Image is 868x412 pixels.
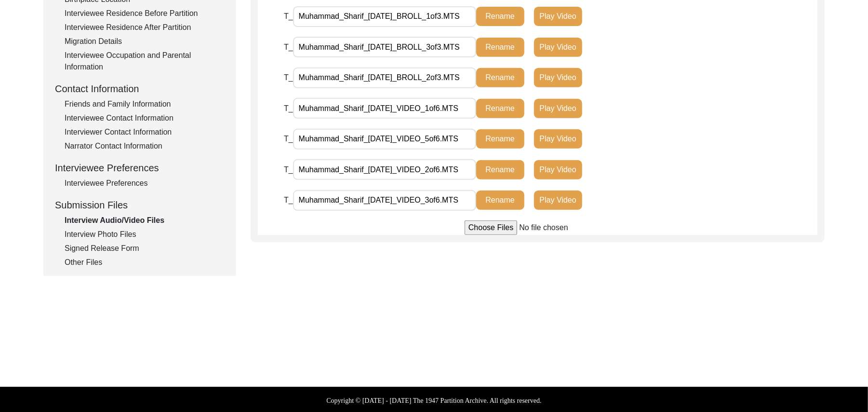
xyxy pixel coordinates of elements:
[65,50,225,73] div: Interviewee Occupation and Parental Information
[284,43,293,51] span: T_
[476,160,524,179] button: Rename
[65,243,225,254] div: Signed Release Form
[284,73,293,82] span: T_
[284,104,293,112] span: T_
[65,257,225,268] div: Other Files
[476,38,524,57] button: Rename
[534,191,582,210] button: Play Video
[284,165,293,174] span: T_
[65,140,225,152] div: Narrator Contact Information
[284,135,293,143] span: T_
[65,126,225,138] div: Interviewer Contact Information
[65,8,225,19] div: Interviewee Residence Before Partition
[476,191,524,210] button: Rename
[534,38,582,57] button: Play Video
[65,36,225,47] div: Migration Details
[65,22,225,33] div: Interviewee Residence After Partition
[55,161,225,175] div: Interviewee Preferences
[326,396,541,406] label: Copyright © [DATE] - [DATE] The 1947 Partition Archive. All rights reserved.
[476,99,524,118] button: Rename
[55,82,225,96] div: Contact Information
[65,178,225,189] div: Interviewee Preferences
[476,68,524,87] button: Rename
[534,68,582,87] button: Play Video
[65,229,225,240] div: Interview Photo Files
[534,160,582,179] button: Play Video
[476,7,524,26] button: Rename
[55,198,225,212] div: Submission Files
[65,112,225,124] div: Interviewee Contact Information
[476,129,524,149] button: Rename
[534,7,582,26] button: Play Video
[534,99,582,118] button: Play Video
[284,196,293,204] span: T_
[65,98,225,110] div: Friends and Family Information
[534,129,582,149] button: Play Video
[65,215,225,226] div: Interview Audio/Video Files
[284,12,293,20] span: T_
